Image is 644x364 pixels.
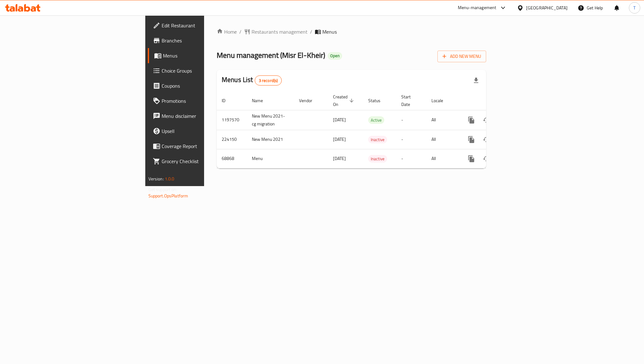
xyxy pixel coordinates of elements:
span: Inactive [368,136,387,143]
div: Export file [469,73,484,88]
a: Menus [148,48,253,63]
td: New Menu 2021 [247,130,294,149]
span: Active [368,117,384,124]
div: Active [368,116,384,124]
a: Promotions [148,93,253,108]
li: / [310,28,312,36]
td: All [426,130,459,149]
span: Menus [163,52,248,59]
a: Choice Groups [148,63,253,78]
span: Branches [162,37,248,44]
button: Change Status [479,151,494,166]
h2: Menus List [222,75,282,85]
a: Coverage Report [148,139,253,154]
span: Promotions [162,97,248,105]
td: - [396,110,426,130]
a: Support.OpsPlatform [148,192,188,200]
div: Total records count [255,75,282,85]
span: [DATE] [333,135,346,143]
td: Menu [247,149,294,168]
span: Status [368,97,389,104]
span: 3 record(s) [255,78,282,84]
span: Created On [333,93,356,108]
button: more [464,113,479,128]
a: Upsell [148,124,253,139]
nav: breadcrumb [217,28,486,36]
button: more [464,132,479,147]
a: Branches [148,33,253,48]
a: Edit Restaurant [148,18,253,33]
span: Inactive [368,155,387,163]
span: [DATE] [333,116,346,124]
span: Menus [322,28,337,36]
td: All [426,149,459,168]
table: enhanced table [217,91,529,168]
span: Choice Groups [162,67,248,74]
span: Menu management ( Misr El-Kheir ) [217,48,325,62]
span: Menu disclaimer [162,112,248,120]
span: T [633,4,636,11]
button: Add New Menu [437,51,486,62]
td: - [396,130,426,149]
td: New Menu 2021-cg migration [247,110,294,130]
a: Coupons [148,78,253,93]
div: [GEOGRAPHIC_DATA] [526,4,568,11]
span: Coverage Report [162,142,248,150]
td: All [426,110,459,130]
a: Menu disclaimer [148,108,253,124]
button: more [464,151,479,166]
a: Grocery Checklist [148,154,253,169]
span: Restaurants management [252,28,308,36]
td: - [396,149,426,168]
div: Menu-management [458,4,497,12]
span: Edit Restaurant [162,22,248,29]
span: Version: [148,175,164,183]
span: Upsell [162,127,248,135]
span: Coupons [162,82,248,90]
span: Locale [431,97,451,104]
span: Name [252,97,271,104]
span: Vendor [299,97,320,104]
span: Add New Menu [442,52,481,60]
span: ID [222,97,234,104]
span: Grocery Checklist [162,157,248,165]
span: 1.0.0 [165,175,175,183]
button: Change Status [479,113,494,128]
button: Change Status [479,132,494,147]
th: Actions [459,91,529,110]
span: Start Date [401,93,419,108]
span: Open [328,53,342,58]
a: Restaurants management [244,28,308,36]
span: Get support on: [148,185,177,194]
div: Open [328,52,342,60]
span: [DATE] [333,154,346,163]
